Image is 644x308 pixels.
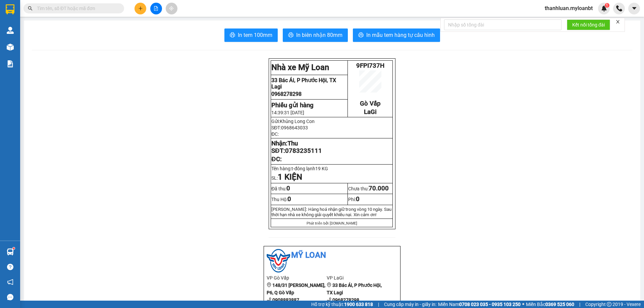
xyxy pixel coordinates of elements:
[347,194,393,205] td: Phí:
[6,4,14,14] img: logo-vxr
[224,28,278,42] button: printerIn tem 100mm
[628,3,640,14] button: caret-down
[356,195,360,203] span: 0
[601,5,607,11] img: icon-new-feature
[353,28,440,42] button: printerIn mẫu tem hàng tự cấu hình
[238,31,272,39] span: In tem 100mm
[605,3,609,8] sup: 1
[311,301,373,308] span: Hỗ trợ kỹ thuật:
[7,44,14,51] img: warehouse-icon
[572,21,605,28] span: Kết nối tổng đài
[288,32,293,39] span: printer
[307,221,357,226] span: Phát triển bởi [DOMAIN_NAME]
[7,60,14,67] img: solution-icon
[280,119,315,124] span: Khủng Long Con
[384,301,436,308] span: Cung cấp máy in - giấy in:
[271,140,322,155] strong: Nhận: SĐT:
[267,274,327,282] li: VP Gò Vấp
[271,91,302,97] span: 0968278298
[459,302,521,307] strong: 0708 023 035 - 0935 103 250
[615,19,620,24] span: close
[7,264,13,270] span: question-circle
[271,207,391,217] span: [PERSON_NAME]: Hàng hoá nhận giữ trong vòng 10 ngày. Sau thời hạn nhà xe không giải quy...
[526,301,574,308] span: Miền Bắc
[369,185,389,192] span: 70.000
[271,102,314,109] strong: Phiếu gửi hàng
[138,6,143,11] span: plus
[285,147,322,155] span: 0783235111
[567,19,610,30] button: Kết nối tổng đài
[545,302,574,307] strong: 0369 525 060
[135,3,146,14] button: plus
[271,119,392,124] p: Gửi:
[282,172,302,182] strong: KIỆN
[7,248,14,255] img: warehouse-icon
[438,301,521,308] span: Miền Nam
[444,19,561,30] input: Nhập số tổng đài
[327,297,331,302] span: phone
[327,274,387,282] li: VP LaGi
[267,249,397,262] li: Mỹ Loan
[358,32,364,39] span: printer
[631,5,637,11] span: caret-down
[7,279,13,285] span: notification
[315,166,328,171] span: 19 KG
[271,183,348,194] td: Đã thu:
[166,3,177,14] button: aim
[150,3,162,14] button: file-add
[230,32,235,39] span: printer
[291,166,331,171] span: t-đông lạnh
[327,283,382,295] b: 33 Bác Ái, P Phước Hội, TX Lagi
[283,28,348,42] button: printerIn biên nhận 80mm
[271,156,281,163] span: ĐC:
[267,283,325,295] b: 148/31 [PERSON_NAME], P6, Q Gò Vấp
[272,297,299,303] b: 0908883887
[267,249,290,272] img: logo.jpg
[271,63,329,72] strong: Nhà xe Mỹ Loan
[169,6,174,11] span: aim
[296,31,342,39] span: In biên nhận 80mm
[271,175,302,181] span: SL:
[278,172,282,182] span: 1
[271,125,308,130] span: SĐT:
[607,302,611,307] span: copyright
[287,140,298,147] span: Thu
[28,6,33,11] span: search
[356,62,384,69] span: 9FPI737H
[332,297,359,303] b: 0968278298
[37,5,116,12] input: Tìm tên, số ĐT hoặc mã đơn
[287,195,291,203] span: 0
[267,283,271,287] span: environment
[281,125,308,130] span: 0968643033
[378,301,379,308] span: |
[271,166,392,171] p: Tên hàng:
[539,4,598,12] span: thanhluan.myloanbt
[267,297,271,302] span: phone
[154,6,158,11] span: file-add
[327,283,331,287] span: environment
[271,77,336,90] span: 33 Bác Ái, P Phước Hội, TX Lagi
[7,294,13,300] span: message
[366,31,435,39] span: In mẫu tem hàng tự cấu hình
[13,247,15,249] sup: 1
[360,100,380,107] span: Gò Vấp
[347,183,393,194] td: Chưa thu:
[579,301,580,308] span: |
[344,302,373,307] strong: 1900 633 818
[7,27,14,34] img: warehouse-icon
[522,303,524,306] span: ⚪️
[271,194,348,205] td: Thu Hộ:
[616,5,622,11] img: phone-icon
[364,108,377,116] span: LaGi
[271,131,279,137] span: ĐC:
[271,110,304,115] span: 14:39:31 [DATE]
[606,3,608,8] span: 1
[286,185,290,192] span: 0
